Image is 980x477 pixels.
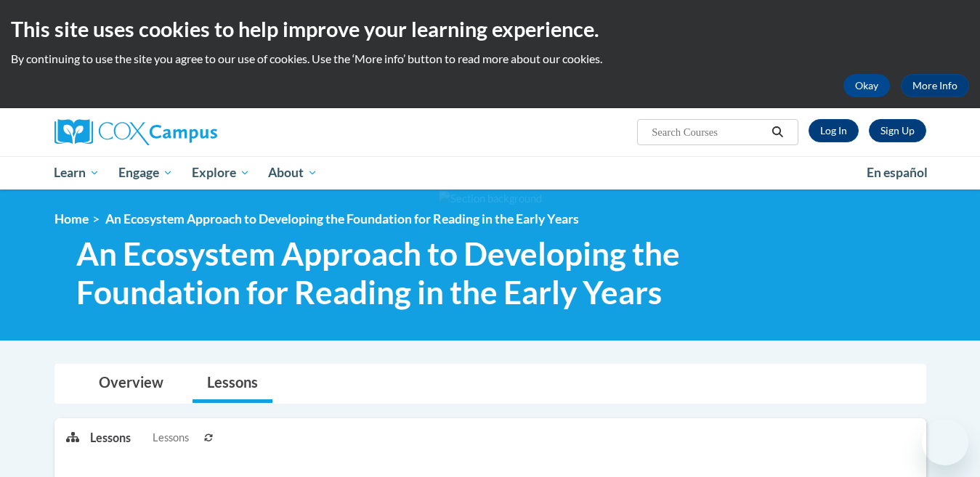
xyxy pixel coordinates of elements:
[45,156,110,189] a: Learn
[192,164,250,182] span: Explore
[650,123,766,141] input: Search Courses
[54,164,100,182] span: Learn
[193,364,272,403] a: Lessons
[182,156,259,189] a: Explore
[54,211,89,227] a: Home
[259,156,327,189] a: About
[33,156,948,189] div: Main menu
[901,74,969,97] a: More Info
[869,119,926,142] a: Register
[857,158,937,188] a: En español
[84,364,178,403] a: Overview
[11,15,969,44] h2: This site uses cookies to help improve your learning experience.
[766,123,788,141] button: Search
[54,119,331,145] a: Cox Campus
[118,164,173,182] span: Engage
[843,74,890,97] button: Okay
[439,191,542,207] img: Section background
[867,165,928,180] span: En español
[809,119,859,142] a: Log In
[54,119,217,145] img: Cox Campus
[76,235,725,311] span: An Ecosystem Approach to Developing the Foundation for Reading in the Early Years
[268,164,317,182] span: About
[109,156,182,189] a: Engage
[105,211,579,227] span: An Ecosystem Approach to Developing the Foundation for Reading in the Early Years
[90,430,131,446] p: Lessons
[153,430,189,446] span: Lessons
[922,419,968,465] iframe: Button to launch messaging window
[11,51,969,67] p: By continuing to use the site you agree to our use of cookies. Use the ‘More info’ button to read...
